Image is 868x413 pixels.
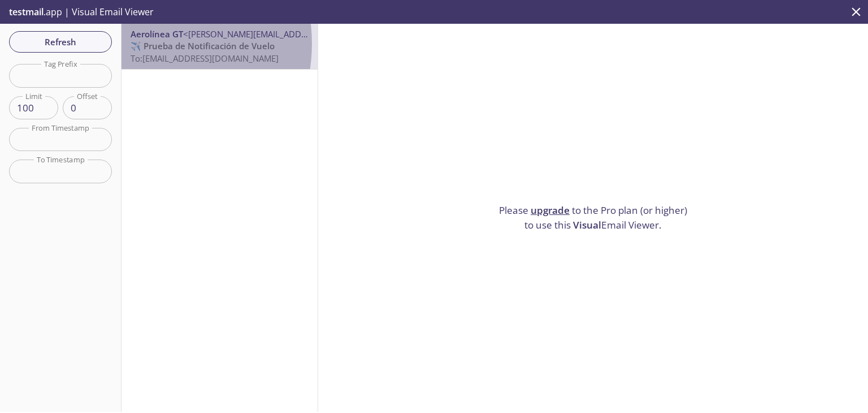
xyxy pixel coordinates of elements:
[183,28,394,40] span: <[PERSON_NAME][EMAIL_ADDRESS][DOMAIN_NAME]>
[494,203,692,232] p: Please to the Pro plan (or higher) to use this Email Viewer.
[131,40,275,51] span: ✈️ Prueba de Notificación de Vuelo
[573,218,601,231] span: Visual
[531,204,570,217] a: upgrade
[9,6,44,18] span: testmail
[131,53,279,64] span: To: [EMAIL_ADDRESS][DOMAIN_NAME]
[18,35,103,49] span: Refresh
[9,31,112,53] button: Refresh
[121,24,318,69] div: Aerolínea GT<[PERSON_NAME][EMAIL_ADDRESS][DOMAIN_NAME]>✈️ Prueba de Notificación de VueloTo:[EMAI...
[121,24,318,70] nav: emails
[131,28,183,40] span: Aerolínea GT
